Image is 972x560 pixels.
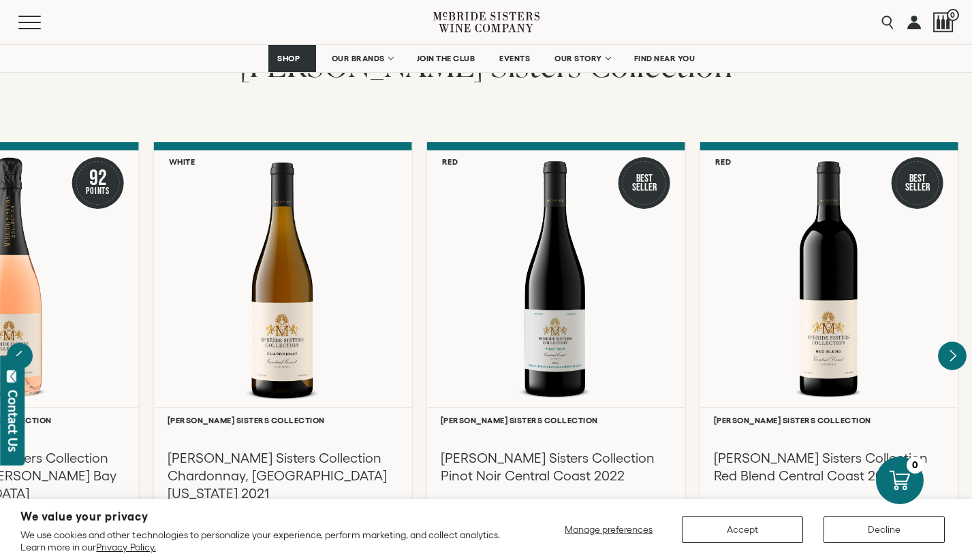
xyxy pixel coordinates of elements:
[168,449,398,502] h3: [PERSON_NAME] Sisters Collection Chardonnay, [GEOGRAPHIC_DATA][US_STATE] 2021
[546,45,618,72] a: OUR STORY
[20,511,510,523] h2: We value your privacy
[323,45,401,72] a: OUR BRANDS
[441,449,672,484] h3: [PERSON_NAME] Sisters Collection Pinot Noir Central Coast 2022
[417,54,475,63] span: JOIN THE CLUB
[499,54,530,63] span: EVENTS
[565,524,653,535] span: Manage preferences
[556,516,661,543] button: Manage preferences
[824,516,945,543] button: Decline
[20,529,510,553] p: We use cookies and other technologies to personalize your experience, perform marketing, and coll...
[268,45,316,72] a: SHOP
[714,416,945,425] h6: [PERSON_NAME] Sisters Collection
[332,54,385,63] span: OUR BRANDS
[96,542,155,553] a: Privacy Policy.
[7,343,33,369] button: Previous
[700,142,959,544] a: Red Best Seller McBride Sisters Collection Red Blend Central Coast [PERSON_NAME] Sisters Collecti...
[169,157,195,166] h6: White
[907,457,924,474] div: 0
[168,416,398,425] h6: [PERSON_NAME] Sisters Collection
[715,157,732,166] h6: Red
[625,45,704,72] a: FIND NEAR YOU
[277,54,300,63] span: SHOP
[554,54,602,63] span: OUR STORY
[947,9,959,21] span: 0
[682,516,803,543] button: Accept
[634,54,695,63] span: FIND NEAR YOU
[714,449,945,484] h3: [PERSON_NAME] Sisters Collection Red Blend Central Coast 2020
[6,390,20,452] div: Contact Us
[442,157,458,166] h6: Red
[408,45,484,72] a: JOIN THE CLUB
[18,16,67,29] button: Mobile Menu Trigger
[490,45,539,72] a: EVENTS
[441,416,672,425] h6: [PERSON_NAME] Sisters Collection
